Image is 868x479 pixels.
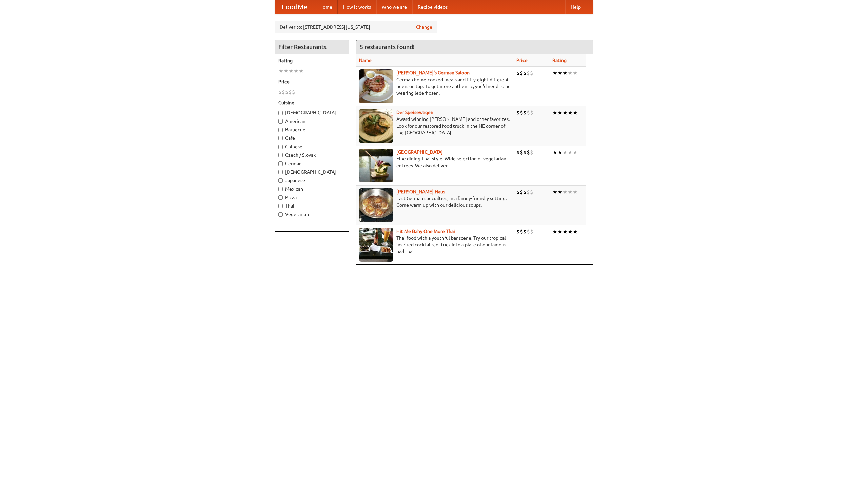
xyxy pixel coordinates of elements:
[527,69,530,77] li: $
[568,188,573,196] li: ★
[563,69,568,77] li: ★
[516,109,520,116] li: $
[396,189,445,194] a: [PERSON_NAME] Haus
[523,69,527,77] li: $
[275,21,437,33] div: Deliver to: [STREET_ADDRESS][US_STATE]
[412,0,453,14] a: Recipe videos
[278,88,282,96] li: $
[552,149,557,156] li: ★
[359,109,393,143] img: speisewagen.jpg
[523,109,527,116] li: $
[278,195,283,200] input: Pizza
[278,204,283,208] input: Thai
[292,88,295,96] li: $
[278,187,283,191] input: Mexican
[568,149,573,156] li: ★
[359,155,511,169] p: Fine dining Thai-style. Wide selection of vegetarian entrées. We also deliver.
[359,58,372,63] a: Name
[530,109,533,116] li: $
[289,88,292,96] li: $
[416,24,432,30] a: Change
[278,153,283,157] input: Czech / Slovak
[359,235,511,255] p: Thai food with a youthful bar scene. Try our tropical inspired cocktails, or tuck into a plate of...
[573,69,578,77] li: ★
[396,110,433,115] b: Der Speisewagen
[563,149,568,156] li: ★
[573,188,578,196] li: ★
[552,69,557,77] li: ★
[568,69,573,77] li: ★
[314,0,338,14] a: Home
[275,0,314,14] a: FoodMe
[359,69,393,103] img: esthers.jpg
[527,188,530,196] li: $
[278,126,346,133] label: Barbecue
[278,178,283,183] input: Japanese
[278,78,346,85] h5: Price
[523,149,527,156] li: $
[552,58,567,63] a: Rating
[360,44,415,50] ng-pluralize: 5 restaurants found!
[275,40,349,54] h4: Filter Restaurants
[563,188,568,196] li: ★
[278,169,346,175] label: [DEMOGRAPHIC_DATA]
[359,149,393,182] img: satay.jpg
[278,160,346,167] label: German
[396,70,470,75] a: [PERSON_NAME]'s German Saloon
[520,69,523,77] li: $
[530,69,533,77] li: $
[516,149,520,156] li: $
[552,188,557,196] li: ★
[289,67,294,75] li: ★
[278,128,283,132] input: Barbecue
[523,228,527,235] li: $
[527,228,530,235] li: $
[282,88,285,96] li: $
[278,211,346,218] label: Vegetarian
[520,228,523,235] li: $
[278,111,283,115] input: [DEMOGRAPHIC_DATA]
[516,69,520,77] li: $
[299,67,304,75] li: ★
[396,228,455,234] a: Hit Me Baby One More Thai
[285,88,289,96] li: $
[552,109,557,116] li: ★
[396,149,443,155] a: [GEOGRAPHIC_DATA]
[527,149,530,156] li: $
[573,149,578,156] li: ★
[530,188,533,196] li: $
[283,67,289,75] li: ★
[557,188,563,196] li: ★
[530,228,533,235] li: $
[359,116,511,136] p: Award-winning [PERSON_NAME] and other favorites. Look for our restored food truck in the NE corne...
[278,109,346,116] label: [DEMOGRAPHIC_DATA]
[573,109,578,116] li: ★
[568,228,573,235] li: ★
[573,228,578,235] li: ★
[557,109,563,116] li: ★
[530,149,533,156] li: $
[278,152,346,158] label: Czech / Slovak
[563,228,568,235] li: ★
[278,57,346,64] h5: Rating
[278,177,346,184] label: Japanese
[557,149,563,156] li: ★
[359,195,511,209] p: East German specialties, in a family-friendly setting. Come warm up with our delicious soups.
[527,109,530,116] li: $
[278,186,346,192] label: Mexican
[278,194,346,201] label: Pizza
[552,228,557,235] li: ★
[278,135,346,141] label: Cafe
[563,109,568,116] li: ★
[516,188,520,196] li: $
[278,145,283,149] input: Chinese
[359,76,511,96] p: German home-cooked meals and fifty-eight different beers on tap. To get more authentic, you'd nee...
[278,67,283,75] li: ★
[278,99,346,106] h5: Cuisine
[520,188,523,196] li: $
[278,170,283,174] input: [DEMOGRAPHIC_DATA]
